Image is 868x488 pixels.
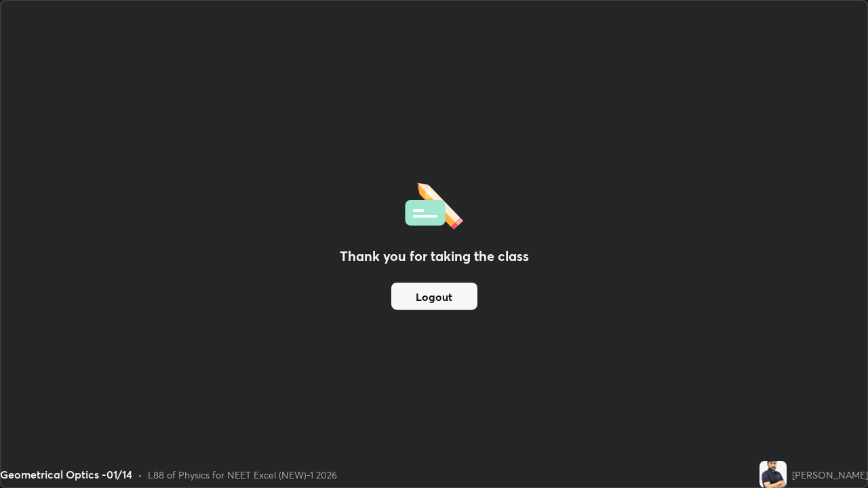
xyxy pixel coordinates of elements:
img: de6c275da805432c8bc00b045e3c7ab9.jpg [759,461,787,488]
img: offlineFeedback.1438e8b3.svg [405,178,463,230]
div: • [138,468,142,482]
div: [PERSON_NAME] [792,468,868,482]
h2: Thank you for taking the class [340,246,529,266]
div: L88 of Physics for NEET Excel (NEW)-1 2026 [148,468,337,482]
button: Logout [391,283,477,310]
